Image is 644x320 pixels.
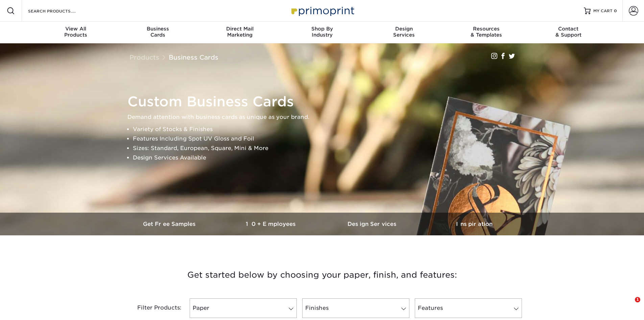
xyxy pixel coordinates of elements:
[127,112,523,122] p: Demand attention with business cards as unique as your brand.
[133,144,523,153] li: Sizes: Standard, European, Square, Mini & More
[169,54,218,61] a: Business Cards
[133,125,523,134] li: Variety of Stocks & Finishes
[117,26,199,32] span: Business
[117,26,199,38] div: Cards
[445,22,527,43] a: Resources& Templates
[527,26,610,38] div: & Support
[614,8,617,13] span: 0
[527,26,610,32] span: Contact
[129,54,159,61] a: Products
[119,213,221,235] a: Get Free Samples
[199,22,281,43] a: Direct MailMarketing
[593,8,613,14] span: MY CART
[322,213,424,235] a: Design Services
[221,213,322,235] a: 10+ Employees
[127,93,523,110] h1: Custom Business Cards
[288,3,356,18] img: Primoprint
[424,213,525,235] a: Inspiration
[119,298,187,318] div: Filter Products:
[445,26,527,32] span: Resources
[199,26,281,32] span: Direct Mail
[35,26,117,38] div: Products
[445,26,527,38] div: & Templates
[199,26,281,38] div: Marketing
[424,221,525,227] h3: Inspiration
[363,26,445,32] span: Design
[119,221,221,227] h3: Get Free Samples
[27,7,93,15] input: SEARCH PRODUCTS.....
[621,297,637,313] iframe: Intercom live chat
[133,134,523,144] li: Features Including Spot UV Gloss and Foil
[2,299,57,318] iframe: Google Customer Reviews
[363,22,445,43] a: DesignServices
[302,298,409,318] a: Finishes
[322,221,424,227] h3: Design Services
[527,22,610,43] a: Contact& Support
[281,26,363,32] span: Shop By
[117,22,199,43] a: BusinessCards
[190,298,297,318] a: Paper
[35,22,117,43] a: View AllProducts
[281,22,363,43] a: Shop ByIndustry
[35,26,117,32] span: View All
[363,26,445,38] div: Services
[221,221,322,227] h3: 10+ Employees
[281,26,363,38] div: Industry
[124,260,520,290] h3: Get started below by choosing your paper, finish, and features:
[133,153,523,163] li: Design Services Available
[415,298,522,318] a: Features
[635,297,640,302] span: 1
